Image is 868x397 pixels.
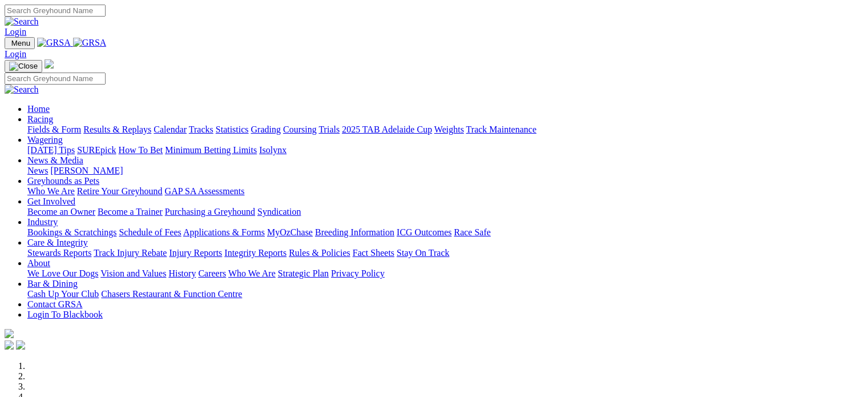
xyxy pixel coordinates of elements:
a: Weights [434,125,464,134]
a: Racing [27,114,53,124]
a: Tracks [189,125,213,134]
span: Menu [11,39,30,47]
img: GRSA [73,38,107,48]
a: SUREpick [77,145,116,155]
a: History [168,268,196,278]
a: Track Maintenance [466,125,536,134]
a: Industry [27,217,58,227]
a: GAP SA Assessments [165,186,245,196]
a: Coursing [283,125,317,134]
a: Isolynx [259,145,286,155]
a: Rules & Policies [289,248,350,258]
div: About [27,268,863,279]
a: Bookings & Scratchings [27,227,116,237]
a: Privacy Policy [331,268,385,278]
a: Strategic Plan [278,268,329,278]
a: Contact GRSA [27,299,82,309]
a: Minimum Betting Limits [165,145,257,155]
a: Purchasing a Greyhound [165,207,255,216]
a: News & Media [27,155,83,165]
div: Wagering [27,145,863,155]
a: Breeding Information [315,227,394,237]
a: About [27,258,50,268]
a: Calendar [154,125,187,134]
input: Search [5,73,106,85]
img: GRSA [37,38,71,48]
a: Chasers Restaurant & Function Centre [101,289,242,299]
a: Who We Are [228,268,276,278]
a: Vision and Values [100,268,166,278]
a: Wagering [27,135,63,145]
img: facebook.svg [5,340,14,350]
a: Stewards Reports [27,248,91,258]
a: Greyhounds as Pets [27,176,99,186]
a: News [27,166,48,175]
div: Care & Integrity [27,248,863,258]
a: [PERSON_NAME] [50,166,123,175]
a: Bar & Dining [27,279,78,288]
a: Get Involved [27,197,75,206]
input: Search [5,5,106,17]
a: Careers [198,268,226,278]
div: Get Involved [27,207,863,217]
a: Syndication [257,207,301,216]
a: Integrity Reports [224,248,286,258]
a: Applications & Forms [183,227,265,237]
a: 2025 TAB Adelaide Cup [342,125,432,134]
a: Become an Owner [27,207,95,216]
div: Bar & Dining [27,289,863,299]
a: MyOzChase [267,227,313,237]
a: Login [5,27,26,37]
a: [DATE] Tips [27,145,75,155]
img: logo-grsa-white.png [5,329,14,338]
a: ICG Outcomes [397,227,451,237]
a: Home [27,104,50,114]
button: Toggle navigation [5,37,35,49]
img: twitter.svg [16,340,25,350]
a: Login [5,49,26,59]
img: Search [5,85,39,95]
a: Injury Reports [169,248,222,258]
a: Become a Trainer [98,207,163,216]
a: Fields & Form [27,125,81,134]
a: Track Injury Rebate [94,248,167,258]
a: Grading [251,125,281,134]
a: Who We Are [27,186,75,196]
img: Close [9,62,38,71]
button: Toggle navigation [5,60,42,73]
a: How To Bet [119,145,163,155]
div: Racing [27,125,863,135]
a: Schedule of Fees [119,227,181,237]
a: Cash Up Your Club [27,289,99,299]
div: Industry [27,227,863,238]
a: Login To Blackbook [27,310,103,319]
div: News & Media [27,166,863,176]
a: Trials [318,125,340,134]
img: Search [5,17,39,27]
img: logo-grsa-white.png [45,59,54,69]
a: Race Safe [454,227,490,237]
a: Fact Sheets [353,248,394,258]
a: Statistics [216,125,249,134]
a: Care & Integrity [27,238,88,247]
a: Stay On Track [397,248,449,258]
a: We Love Our Dogs [27,268,98,278]
a: Retire Your Greyhound [77,186,163,196]
a: Results & Replays [83,125,151,134]
div: Greyhounds as Pets [27,186,863,197]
